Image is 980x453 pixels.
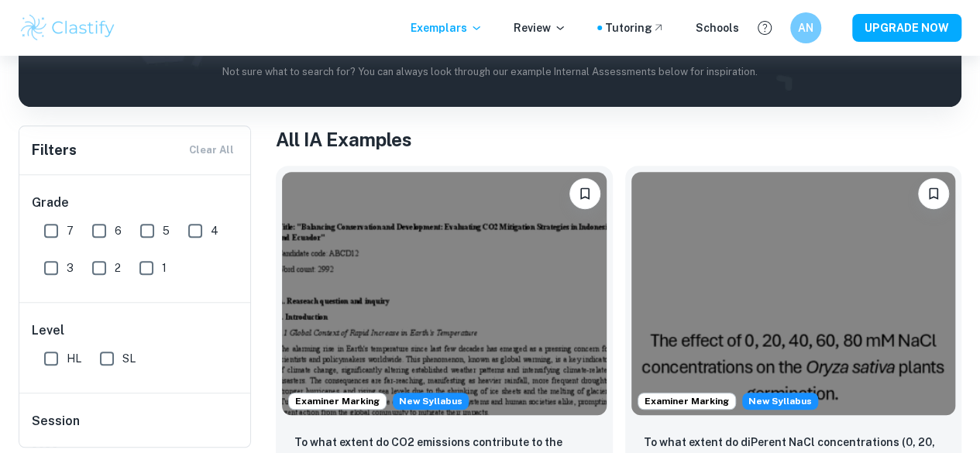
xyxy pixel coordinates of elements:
h6: Level [32,321,239,340]
button: UPGRADE NOW [852,14,961,42]
span: Examiner Marking [289,394,386,408]
span: New Syllabus [742,393,818,410]
p: Not sure what to search for? You can always look through our example Internal Assessments below f... [31,64,949,80]
p: Review [514,19,566,36]
button: Bookmark [918,178,949,209]
h6: Filters [32,139,77,161]
span: 3 [67,259,74,276]
span: Examiner Marking [638,394,735,408]
span: 7 [67,222,74,239]
img: Clastify logo [19,12,117,43]
a: Tutoring [605,19,665,36]
span: 1 [162,259,167,276]
span: 2 [115,259,121,276]
span: HL [67,350,81,367]
h1: All IA Examples [276,125,961,153]
span: 4 [211,222,218,239]
button: Bookmark [569,178,600,209]
h6: AN [797,19,815,36]
img: ESS IA example thumbnail: To what extent do CO2 emissions contribu [282,172,607,415]
p: Exemplars [411,19,483,36]
a: Schools [696,19,739,36]
img: ESS IA example thumbnail: To what extent do diPerent NaCl concentr [631,172,956,415]
span: SL [122,350,136,367]
div: Starting from the May 2026 session, the ESS IA requirements have changed. We created this exempla... [742,393,818,410]
span: 5 [163,222,170,239]
button: AN [790,12,821,43]
div: Starting from the May 2026 session, the ESS IA requirements have changed. We created this exempla... [393,393,469,410]
button: Help and Feedback [751,15,778,41]
span: 6 [115,222,122,239]
h6: Session [32,412,239,443]
span: New Syllabus [393,393,469,410]
h6: Grade [32,194,239,212]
